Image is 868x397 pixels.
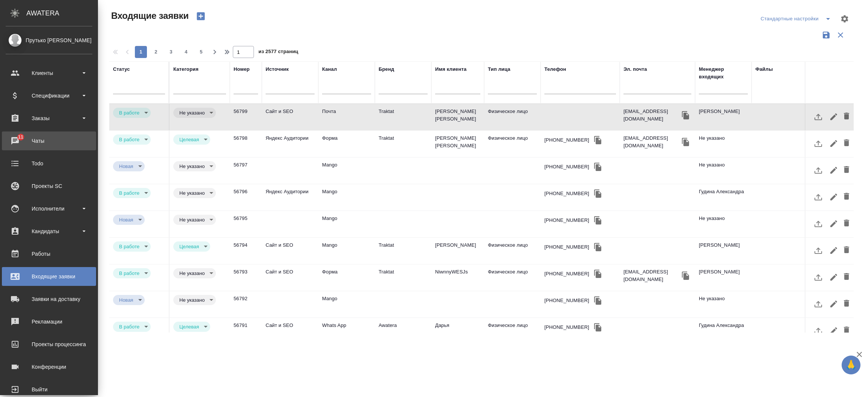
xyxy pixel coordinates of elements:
[173,268,216,278] div: В работе
[318,211,375,237] td: Mango
[262,264,318,291] td: Сайт и SEO
[809,268,827,286] button: Загрузить файл
[827,268,840,286] button: Редактировать
[173,215,216,225] div: В работе
[165,48,177,56] span: 3
[680,110,691,121] button: Скопировать
[318,184,375,211] td: Mango
[2,267,96,286] a: Входящие заявки
[117,297,136,303] button: Новая
[109,10,189,22] span: Входящие заявки
[113,322,151,332] div: В работе
[375,264,431,291] td: Traktat
[809,215,827,233] button: Загрузить файл
[173,161,216,171] div: В работе
[113,161,145,171] div: В работе
[2,244,96,263] a: Работы
[809,295,827,313] button: Загрузить файл
[318,264,375,291] td: Форма
[840,268,853,286] button: Удалить
[14,133,28,141] span: 11
[230,291,262,318] td: 56792
[177,243,201,250] button: Целевая
[117,136,142,143] button: В работе
[759,13,836,25] div: split button
[262,184,318,211] td: Яндекс Аудитории
[234,66,250,73] div: Номер
[173,108,216,118] div: В работе
[6,113,92,124] div: Заказы
[230,211,262,237] td: 56795
[6,293,92,305] div: Заявки на доставку
[2,290,96,308] a: Заявки на доставку
[180,48,192,56] span: 4
[592,322,604,333] button: Скопировать
[544,297,589,304] div: [PHONE_NUMBER]
[592,161,604,173] button: Скопировать
[6,90,92,101] div: Спецификации
[840,215,853,233] button: Удалить
[2,312,96,331] a: Рекламации
[840,161,853,179] button: Удалить
[544,66,566,73] div: Телефон
[840,241,853,260] button: Удалить
[840,322,853,340] button: Удалить
[113,215,145,225] div: В работе
[113,108,151,118] div: В работе
[262,104,318,130] td: Сайт и SEO
[833,28,848,42] button: Сбросить фильтры
[195,48,207,56] span: 5
[431,318,484,344] td: Дарья
[318,318,375,344] td: Whats App
[318,238,375,264] td: Mango
[177,163,207,169] button: Не указано
[623,134,680,150] p: [EMAIL_ADDRESS][DOMAIN_NAME]
[375,104,431,130] td: Traktat
[544,243,589,251] div: [PHONE_NUMBER]
[484,104,541,130] td: Физическое лицо
[819,28,833,42] button: Сохранить фильтры
[6,384,92,395] div: Выйти
[755,66,773,73] div: Файлы
[375,238,431,264] td: Traktat
[484,238,541,264] td: Физическое лицо
[695,157,752,184] td: Не указано
[592,241,604,253] button: Скопировать
[592,268,604,279] button: Скопировать
[113,134,151,145] div: В работе
[2,154,96,173] a: Todo
[6,180,92,192] div: Проекты SC
[623,268,680,283] p: [EMAIL_ADDRESS][DOMAIN_NAME]
[592,134,604,146] button: Скопировать
[177,110,207,116] button: Не указано
[177,190,207,196] button: Не указано
[695,238,752,264] td: [PERSON_NAME]
[680,136,691,148] button: Скопировать
[592,188,604,199] button: Скопировать
[117,110,142,116] button: В работе
[173,188,216,198] div: В работе
[230,104,262,130] td: 56799
[230,131,262,157] td: 56798
[840,188,853,206] button: Удалить
[544,190,589,197] div: [PHONE_NUMBER]
[318,104,375,130] td: Почта
[258,47,298,58] span: из 2577 страниц
[809,188,827,206] button: Загрузить файл
[827,134,840,153] button: Редактировать
[117,217,136,223] button: Новая
[431,238,484,264] td: [PERSON_NAME]
[827,241,840,260] button: Редактировать
[230,264,262,291] td: 56793
[318,157,375,184] td: Mango
[827,161,840,179] button: Редактировать
[177,324,201,330] button: Целевая
[26,6,98,21] div: AWATERA
[230,157,262,184] td: 56797
[544,217,589,224] div: [PHONE_NUMBER]
[192,10,210,23] button: Создать
[173,241,210,252] div: В работе
[695,211,752,237] td: Не указано
[544,270,589,278] div: [PHONE_NUMBER]
[2,357,96,376] a: Конференции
